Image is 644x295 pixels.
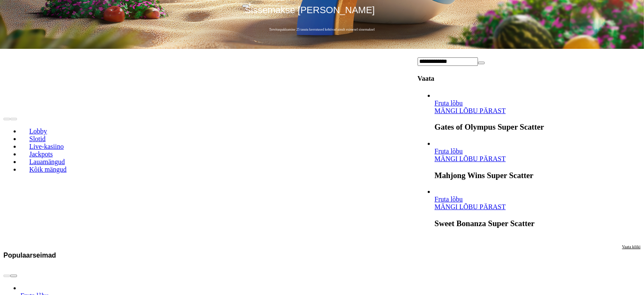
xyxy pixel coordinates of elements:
[435,203,506,210] a: Sweet Bonanza Super Scatter
[26,166,70,173] span: Kõik mängud
[10,118,17,120] button: next slide
[26,158,69,165] span: Lauamängud
[3,113,401,180] nav: Lobby
[418,92,641,229] ul: Games
[435,99,463,107] a: Gates of Olympus Super Scatter
[435,196,463,203] span: Fruta lõbu
[435,196,463,203] a: Sweet Bonanza Super Scatter
[435,122,641,132] h3: Gates of Olympus Super Scatter
[435,155,506,162] a: Mahjong Wins Super Scatter
[26,150,56,158] span: Jackpots
[242,4,402,22] button: Sissemakse [PERSON_NAME]
[3,251,56,259] h3: Populaarseimad
[3,49,641,244] header: Lobby
[26,143,67,150] span: Live-kasiino
[10,275,17,277] button: next slide
[418,75,641,82] h4: Vaata
[26,128,51,135] span: Lobby
[478,62,485,64] button: clear entry
[245,5,375,22] span: Sissemakse [PERSON_NAME]
[20,148,62,161] a: Jackpots
[435,147,463,155] a: Mahjong Wins Super Scatter
[20,140,72,153] a: Live-kasiino
[435,171,641,180] h3: Mahjong Wins Super Scatter
[622,244,641,266] a: Vaata kõiki
[3,118,10,120] button: prev slide
[435,147,463,155] span: Fruta lõbu
[20,163,75,176] a: Kõik mängud
[20,133,54,145] a: Slotid
[435,188,641,228] article: Sweet Bonanza Super Scatter
[435,92,641,132] article: Gates of Olympus Super Scatter
[26,135,49,142] span: Slotid
[249,2,252,7] span: €
[418,57,478,66] input: Search
[20,125,56,138] a: Lobby
[435,107,506,114] a: Gates of Olympus Super Scatter
[622,244,641,249] span: Vaata kõiki
[435,140,641,180] article: Mahjong Wins Super Scatter
[435,219,641,228] h3: Sweet Bonanza Super Scatter
[3,275,10,277] button: prev slide
[242,27,402,32] span: Tervituspakkumine 25 tasuta keerutused kehtivad ainult esimesel sissemaksel
[20,156,74,168] a: Lauamängud
[435,99,463,107] span: Fruta lõbu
